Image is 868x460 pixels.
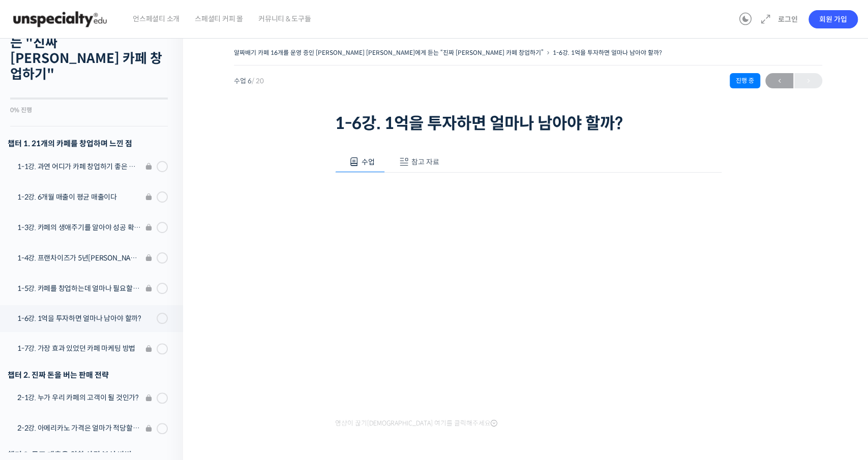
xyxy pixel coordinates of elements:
[411,157,439,167] span: 참고 자료
[157,337,169,345] span: 설정
[809,10,858,28] a: 회원 가입
[131,322,195,347] a: 설정
[730,73,760,88] div: 진행 중
[553,49,662,56] a: 1-6강. 1억을 투자하면 얼마나 남아야 할까?
[234,49,544,56] a: 알짜배기 카페 16개를 운영 중인 [PERSON_NAME] [PERSON_NAME]에게 듣는 “진짜 [PERSON_NAME] 카페 창업하기”
[252,77,264,85] span: / 20
[765,74,793,88] span: ←
[772,8,804,31] a: 로그인
[361,157,374,167] span: 수업
[93,338,105,346] span: 대화
[335,114,722,133] h1: 1-6강. 1억을 투자하면 얼마나 남아야 할까?
[234,78,264,84] span: 수업 6
[32,337,38,345] span: 홈
[8,368,168,382] div: 챕터 2. 진짜 돈을 버는 판매 전략
[17,313,154,324] div: 1-6강. 1억을 투자하면 얼마나 남아야 할까?
[335,419,497,428] span: 영상이 끊기[DEMOGRAPHIC_DATA] 여기를 클릭해주세요
[8,137,168,150] h3: 챕터 1. 21개의 카페를 창업하며 느낀 점
[765,73,793,88] a: ←이전
[3,322,67,347] a: 홈
[10,107,168,113] div: 0% 진행
[67,322,131,347] a: 대화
